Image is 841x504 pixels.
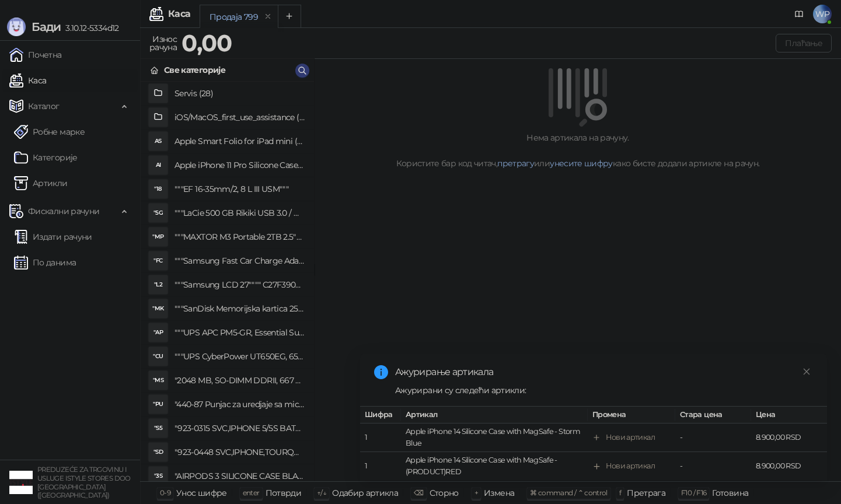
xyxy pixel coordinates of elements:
[149,228,167,246] div: "MP
[317,488,326,497] span: ↑/↓
[9,69,46,92] a: Каса
[149,395,167,414] div: "PU
[401,453,588,481] td: Apple iPhone 14 Silicone Case with MagSafe - (PRODUCT)RED
[530,488,608,497] span: ⌘ command / ⌃ control
[751,407,827,423] th: Цена
[175,275,305,294] h4: """Samsung LCD 27"""" C27F390FHUXEN"""
[149,299,167,318] div: "MK
[675,424,751,453] td: -
[175,228,305,246] h4: """MAXTOR M3 Portable 2TB 2.5"""" crni eksterni hard disk HX-M201TCB/GM"""
[61,23,118,33] span: 3.10.12-5334d12
[149,347,167,366] div: "CU
[588,407,675,423] th: Промена
[329,131,827,170] div: Нема артикала на рачуну. Користите бар код читач, или како бисте додали артикле на рачун.
[14,171,68,195] a: ArtikliАртикли
[474,488,478,497] span: +
[141,82,314,481] div: grid
[149,204,167,222] div: "5G
[675,407,751,423] th: Стара цена
[175,443,305,461] h4: "923-0448 SVC,IPHONE,TOURQUE DRIVER KIT .65KGF- CM Šrafciger "
[790,5,808,23] a: Документација
[175,251,305,270] h4: """Samsung Fast Car Charge Adapter, brzi auto punja_, boja crna"""
[360,424,401,453] td: 1
[168,9,190,19] div: Каса
[497,158,534,169] a: претрагу
[332,485,398,501] div: Одабир артикла
[175,347,305,366] h4: """UPS CyberPower UT650EG, 650VA/360W , line-int., s_uko, desktop"""
[776,34,832,52] button: Плаћање
[550,158,613,169] a: унесите шифру
[800,365,813,378] a: Close
[374,365,388,379] span: info-circle
[175,204,305,222] h4: """LaCie 500 GB Rikiki USB 3.0 / Ultra Compact & Resistant aluminum / USB 3.0 / 2.5"""""""
[149,180,167,198] div: "18
[149,251,167,270] div: "FC
[802,367,811,376] span: close
[147,32,179,55] div: Износ рачуна
[182,29,232,57] strong: 0,00
[149,323,167,342] div: "AP
[210,10,258,23] div: Продаја 799
[14,120,85,143] a: Робне марке
[32,20,61,34] span: Бади
[266,485,302,501] div: Потврди
[395,384,813,397] div: Ажурирани су следећи артикли:
[619,488,621,497] span: f
[149,275,167,294] div: "L2
[28,94,60,118] span: Каталог
[813,5,832,23] span: WP
[278,5,301,28] button: Add tab
[175,156,305,174] h4: Apple iPhone 11 Pro Silicone Case - Black
[14,176,28,190] img: Artikli
[175,467,305,485] h4: "AIRPODS 3 SILICONE CASE BLACK"
[712,485,748,501] div: Готовина
[606,432,655,444] div: Нови артикал
[176,485,227,501] div: Унос шифре
[681,488,706,497] span: F10 / F16
[395,365,813,379] div: Ажурирање артикала
[751,424,827,453] td: 8.900,00 RSD
[149,467,167,485] div: "3S
[160,488,170,497] span: 0-9
[260,12,275,22] button: remove
[360,407,401,423] th: Шифра
[175,299,305,318] h4: """SanDisk Memorijska kartica 256GB microSDXC sa SD adapterom SDSQXA1-256G-GN6MA - Extreme PLUS, ...
[14,146,78,169] a: Категорије
[243,488,260,497] span: enter
[175,108,305,127] h4: iOS/MacOS_first_use_assistance (4)
[175,132,305,150] h4: Apple Smart Folio for iPad mini (A17 Pro) - Sage
[149,371,167,390] div: "MS
[430,485,459,501] div: Сторно
[164,64,225,76] div: Све категорије
[175,395,305,414] h4: "440-87 Punjac za uredjaje sa micro USB portom 4/1, Stand."
[149,156,167,174] div: AI
[175,84,305,103] h4: Servis (28)
[14,251,76,274] a: По данима
[175,419,305,437] h4: "923-0315 SVC,IPHONE 5/5S BATTERY REMOVAL TRAY Držač za iPhone sa kojim se otvara display
[484,485,514,501] div: Измена
[606,461,655,473] div: Нови артикал
[175,323,305,342] h4: """UPS APC PM5-GR, Essential Surge Arrest,5 utic_nica"""
[14,225,92,249] a: Издати рачуни
[401,407,588,423] th: Артикал
[7,17,26,36] img: Logo
[175,371,305,390] h4: "2048 MB, SO-DIMM DDRII, 667 MHz, Napajanje 1,8 0,1 V, Latencija CL5"
[627,485,665,501] div: Претрага
[360,453,401,481] td: 1
[149,132,167,150] div: AS
[401,424,588,453] td: Apple iPhone 14 Silicone Case with MagSafe - Storm Blue
[175,180,305,198] h4: """EF 16-35mm/2, 8 L III USM"""
[149,443,167,461] div: "SD
[9,471,33,494] img: 64x64-companyLogo-77b92cf4-9946-4f36-9751-bf7bb5fd2c7d.png
[675,453,751,481] td: -
[751,453,827,481] td: 8.900,00 RSD
[37,466,131,499] small: PREDUZEĆE ZA TRGOVINU I USLUGE ISTYLE STORES DOO [GEOGRAPHIC_DATA] ([GEOGRAPHIC_DATA])
[414,488,423,497] span: ⌫
[9,43,62,66] a: Почетна
[28,199,99,223] span: Фискални рачуни
[149,419,167,437] div: "S5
